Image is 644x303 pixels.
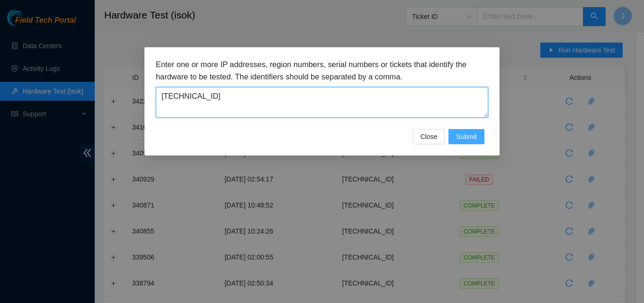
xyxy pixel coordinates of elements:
[456,131,477,142] span: Submit
[156,87,488,118] textarea: [TECHNICAL_ID]
[448,129,484,144] button: Submit
[420,131,438,142] span: Close
[156,59,488,83] h3: Enter one or more IP addresses, region numbers, serial numbers or tickets that identify the hardw...
[413,129,445,144] button: Close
